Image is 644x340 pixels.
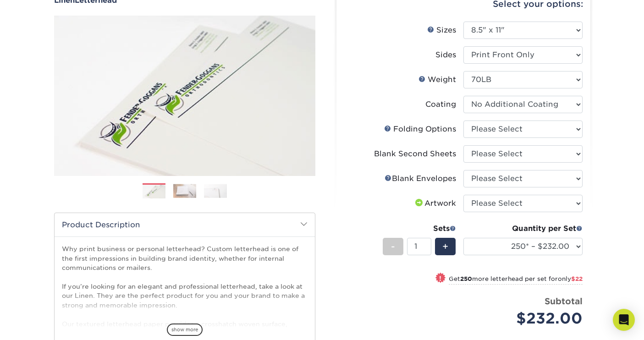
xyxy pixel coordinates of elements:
[384,124,456,135] div: Folding Options
[55,213,315,236] h2: Product Description
[442,240,448,253] span: +
[391,240,395,253] span: -
[427,25,456,36] div: Sizes
[54,5,315,186] img: Linen 01
[460,275,472,282] strong: 250
[435,49,456,60] div: Sides
[167,324,203,336] span: show more
[418,74,456,85] div: Weight
[383,223,456,234] div: Sets
[568,315,644,340] iframe: Google Customer Reviews
[449,275,583,285] small: Get more letterhead per set for
[425,99,456,110] div: Coating
[204,184,227,198] img: Letterhead 03
[439,274,441,283] span: !
[173,184,196,198] img: Letterhead 02
[413,198,456,209] div: Artwork
[545,296,583,306] strong: Subtotal
[571,275,583,282] span: $22
[470,307,583,329] div: $232.00
[374,148,456,159] div: Blank Second Sheets
[385,173,456,184] div: Blank Envelopes
[613,309,635,331] div: Open Intercom Messenger
[143,184,165,200] img: Letterhead 01
[463,223,583,234] div: Quantity per Set
[558,275,583,282] span: only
